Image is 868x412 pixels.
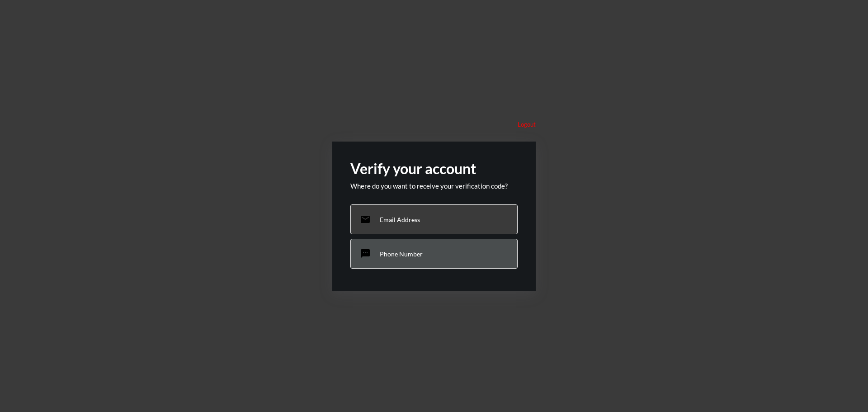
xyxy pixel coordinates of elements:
[380,216,420,223] p: Email Address
[518,121,536,128] p: Logout
[350,182,518,190] p: Where do you want to receive your verification code?
[360,248,371,259] mat-icon: sms
[350,160,518,177] h2: Verify your account
[360,214,371,225] mat-icon: email
[380,250,423,258] p: Phone Number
